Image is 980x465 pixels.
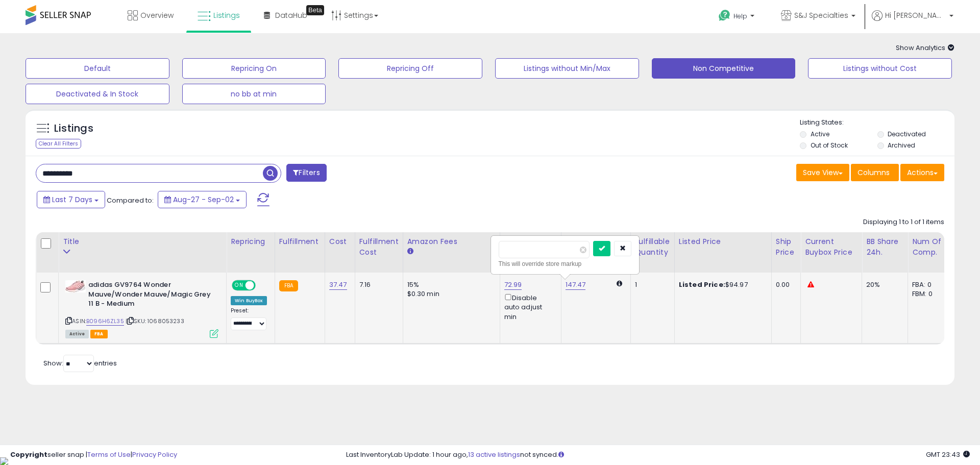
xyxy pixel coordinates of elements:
[26,84,169,104] button: Deactivated & In Stock
[805,236,857,258] div: Current Buybox Price
[857,167,890,178] span: Columns
[173,194,234,205] span: Aug-27 - Sep-02
[679,280,764,289] div: $94.97
[231,296,267,305] div: Win BuyBox
[182,84,326,104] button: no bb at min
[635,280,667,289] div: 1
[776,280,793,289] div: 0.00
[407,289,492,299] div: $0.30 min
[872,10,953,33] a: Hi [PERSON_NAME]
[800,118,954,128] p: Listing States:
[88,280,212,311] b: adidas GV9764 Wonder Mauve/Wonder Mauve/Magic Grey 11 B - Medium
[885,10,946,20] span: Hi [PERSON_NAME]
[52,194,92,205] span: Last 7 Days
[140,10,174,20] span: Overview
[10,450,47,459] strong: Copyright
[231,236,271,247] div: Repricing
[233,281,246,290] span: ON
[286,164,326,182] button: Filters
[794,10,848,20] span: S&J Specialties
[710,2,765,33] a: Help
[213,10,240,20] span: Listings
[900,164,944,181] button: Actions
[888,130,926,138] label: Deactivated
[359,236,399,258] div: Fulfillment Cost
[182,58,326,79] button: Repricing On
[37,191,105,208] button: Last 7 Days
[499,259,631,269] div: This will override store markup
[811,130,829,138] label: Active
[776,236,796,258] div: Ship Price
[811,141,848,150] label: Out of Stock
[851,164,899,181] button: Columns
[504,280,522,290] a: 72.99
[912,280,946,289] div: FBA: 0
[808,58,952,79] button: Listings without Cost
[888,141,915,150] label: Archived
[254,281,271,290] span: OFF
[279,236,321,247] div: Fulfillment
[329,280,347,290] a: 37.47
[652,58,796,79] button: Non Competitive
[90,330,108,338] span: FBA
[54,121,93,136] h5: Listings
[912,289,946,299] div: FBM: 0
[107,195,154,205] span: Compared to:
[733,12,747,20] span: Help
[65,330,89,338] span: All listings currently available for purchase on Amazon
[468,450,520,459] a: 13 active listings
[504,292,553,322] div: Disable auto adjust min
[866,236,903,258] div: BB Share 24h.
[231,307,267,330] div: Preset:
[866,280,900,289] div: 20%
[158,191,247,208] button: Aug-27 - Sep-02
[359,280,395,289] div: 7.16
[635,236,670,258] div: Fulfillable Quantity
[275,10,307,20] span: DataHub
[679,236,767,247] div: Listed Price
[36,139,81,149] div: Clear All Filters
[679,280,725,289] b: Listed Price:
[329,236,351,247] div: Cost
[896,43,954,53] span: Show Analytics
[407,236,496,247] div: Amazon Fees
[407,247,413,256] small: Amazon Fees.
[65,280,218,337] div: ASIN:
[346,450,970,460] div: Last InventoryLab Update: 1 hour ago, not synced.
[338,58,482,79] button: Repricing Off
[87,450,131,459] a: Terms of Use
[566,280,586,290] a: 147.47
[912,236,949,258] div: Num of Comp.
[65,280,86,292] img: 419spCKOU5L._SL40_.jpg
[407,280,492,289] div: 15%
[86,317,124,326] a: B096H6ZL35
[43,358,117,368] span: Show: entries
[863,217,944,227] div: Displaying 1 to 1 of 1 items
[126,317,184,325] span: | SKU: 1068053233
[718,9,731,22] i: Get Help
[26,58,169,79] button: Default
[10,450,177,460] div: seller snap | |
[495,58,639,79] button: Listings without Min/Max
[306,5,324,15] div: Tooltip anchor
[279,280,298,291] small: FBA
[63,236,222,247] div: Title
[796,164,849,181] button: Save View
[926,450,970,459] span: 2025-09-10 23:43 GMT
[132,450,177,459] a: Privacy Policy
